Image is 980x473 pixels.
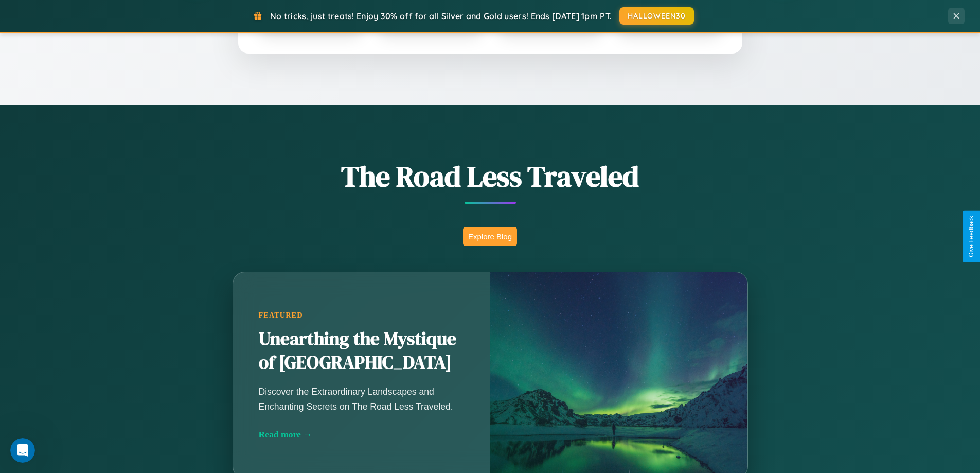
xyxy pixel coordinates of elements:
div: Give Feedback [968,216,975,257]
iframe: Intercom live chat [10,438,35,463]
button: Explore Blog [463,227,517,246]
p: Discover the Extraordinary Landscapes and Enchanting Secrets on The Road Less Traveled. [259,384,465,413]
button: HALLOWEEN30 [619,7,694,25]
div: Read more → [259,429,465,440]
div: Featured [259,311,465,320]
h2: Unearthing the Mystique of [GEOGRAPHIC_DATA] [259,327,465,375]
span: No tricks, just treats! Enjoy 30% off for all Silver and Gold users! Ends [DATE] 1pm PT. [270,11,612,21]
h1: The Road Less Traveled [182,156,799,196]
